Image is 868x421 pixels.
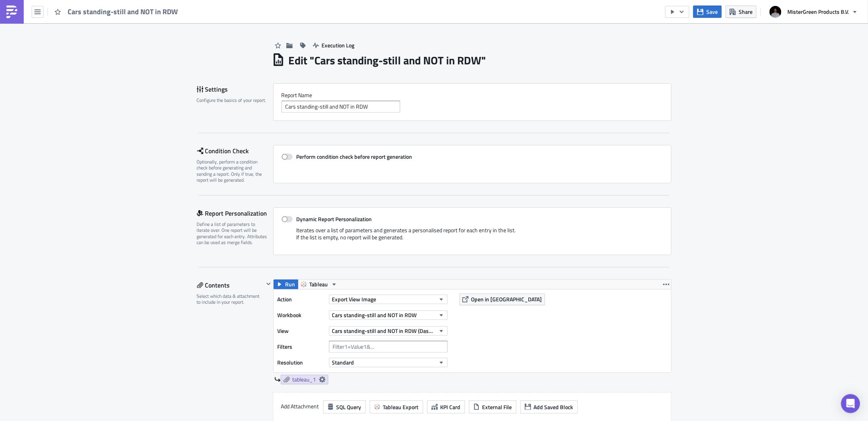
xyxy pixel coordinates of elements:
label: View [278,325,325,337]
div: Open Intercom Messenger [841,394,860,413]
div: Select which data & attachment to include in your report. [197,293,264,305]
div: Condition Check [197,145,273,157]
a: tableau_1 [281,375,328,384]
button: External File [469,400,516,413]
span: Tableau Export [383,403,419,411]
span: Cars standing-still and NOT in RDW [68,7,179,16]
span: Execution Log [322,41,355,49]
label: Report Nam﻿e [282,92,663,99]
button: Standard [329,358,448,367]
button: MisterGreen Products B.V. [765,3,862,21]
span: Add Saved Block [534,403,573,411]
button: Cars standing-still and NOT in RDW (Dashboard) [329,326,448,336]
div: Define a list of parameters to iterate over. One report will be generated for each entry. Attribu... [197,221,268,246]
label: Filters [278,341,325,353]
input: Filter1=Value1&... [329,341,448,353]
span: Cars standing-still and NOT in RDW (Dashboard) [332,327,435,335]
button: Execution Log [309,39,359,51]
label: Resolution [278,357,325,368]
span: Share [739,8,753,16]
span: Open in [GEOGRAPHIC_DATA] [471,295,542,303]
div: Settings [197,83,273,95]
button: Add Saved Block [520,400,578,413]
strong: Dynamic Report Personalization [297,215,372,223]
button: Run [274,280,298,289]
button: Export View Image [329,295,448,304]
span: MisterGreen Products B.V. [787,8,849,16]
body: Rich Text Area. Press ALT-0 for help. [3,3,378,9]
button: Cars standing-still and NOT in RDW [329,310,448,320]
span: Cars standing-still and NOT in RDW [332,311,417,319]
span: Standard [332,358,354,366]
button: Tableau Export [370,400,423,413]
span: Tableau [310,280,328,289]
button: Tableau [298,280,340,289]
button: Save [693,6,722,18]
div: Optionally, perform a condition check before generating and sending a report. Only if true, the r... [197,159,268,183]
div: Contents [197,279,264,291]
span: Export View Image [332,295,376,303]
a: [URL][DOMAIN_NAME] [37,3,95,9]
strong: Tableau link: [3,3,37,9]
div: Report Personalization [197,207,273,219]
span: Run [286,280,295,289]
h1: Edit " Cars standing-still and NOT in RDW " [289,53,486,68]
button: Open in [GEOGRAPHIC_DATA] [460,293,545,305]
span: Save [706,8,718,16]
label: Action [278,293,325,305]
label: Add Attachment [281,400,319,412]
img: PushMetrics [6,6,18,18]
div: Configure the basics of your report. [197,97,268,103]
div: Iterates over a list of parameters and generates a personalised report for each entry in the list... [282,227,663,247]
button: SQL Query [323,400,366,413]
button: Share [726,6,756,18]
label: Workbook [278,309,325,321]
span: KPI Card [441,403,461,411]
span: External File [482,403,512,411]
img: Avatar [769,5,782,19]
strong: Perform condition check before report generation [297,152,412,161]
span: SQL Query [337,403,361,411]
button: KPI Card [427,400,465,413]
span: tableau_1 [293,376,316,383]
button: Hide content [264,279,273,289]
